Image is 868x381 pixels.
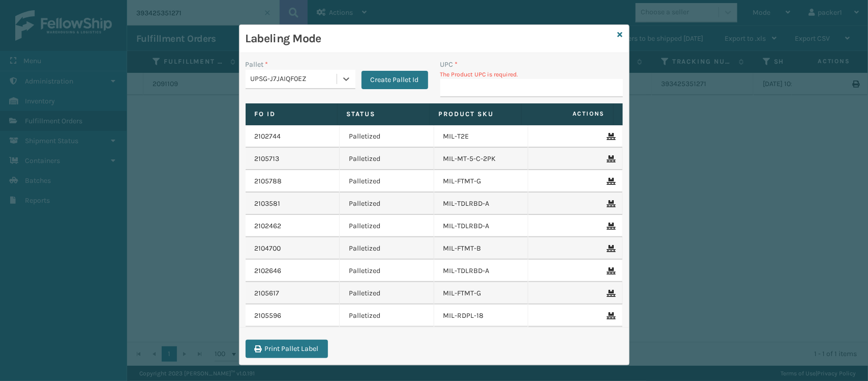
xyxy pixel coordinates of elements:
[255,243,281,254] a: 2104700
[246,340,328,358] button: Print Pallet Label
[607,223,613,230] i: Remove From Pallet
[255,199,281,209] a: 2103581
[434,260,529,282] td: MIL-TDLRBD-A
[607,267,613,275] i: Remove From Pallet
[251,74,338,85] div: UPSG-J7JAIQF0EZ
[255,110,328,119] label: Fo Id
[246,59,268,70] label: Pallet
[255,154,280,164] a: 2105713
[347,110,420,119] label: Status
[340,282,434,305] td: Palletized
[607,178,613,185] i: Remove From Pallet
[434,282,529,305] td: MIL-FTMT-G
[434,170,529,193] td: MIL-FTMT-G
[607,290,613,297] i: Remove From Pallet
[255,131,281,142] a: 2102744
[246,31,614,46] h3: Labeling Mode
[255,221,282,231] a: 2102462
[362,71,428,89] button: Create Pallet Id
[340,215,434,237] td: Palletized
[607,200,613,207] i: Remove From Pallet
[607,245,613,252] i: Remove From Pallet
[255,266,282,276] a: 2102646
[434,193,529,215] td: MIL-TDLRBD-A
[340,260,434,282] td: Palletized
[340,305,434,327] td: Palletized
[255,311,282,321] a: 2105596
[439,110,512,119] label: Product SKU
[434,125,529,148] td: MIL-T2E
[434,237,529,260] td: MIL-FTMT-B
[340,170,434,193] td: Palletized
[255,288,280,298] a: 2105617
[607,312,613,319] i: Remove From Pallet
[340,237,434,260] td: Palletized
[607,133,613,140] i: Remove From Pallet
[340,148,434,170] td: Palletized
[434,305,529,327] td: MIL-RDPL-18
[525,105,611,122] span: Actions
[340,125,434,148] td: Palletized
[607,155,613,162] i: Remove From Pallet
[440,70,623,79] p: The Product UPC is required.
[340,193,434,215] td: Palletized
[434,215,529,237] td: MIL-TDLRBD-A
[434,148,529,170] td: MIL-MT-5-C-2PK
[440,59,458,70] label: UPC
[255,176,282,186] a: 2105788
